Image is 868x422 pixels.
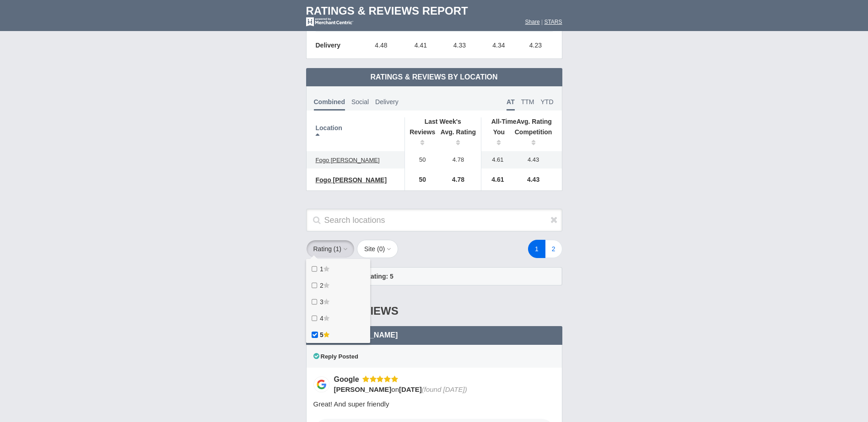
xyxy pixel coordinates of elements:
[320,298,323,306] span: 3
[440,32,479,59] td: 4.33
[544,19,562,25] a: STARS
[436,151,481,169] td: 4.78
[404,126,436,151] th: Reviews: activate to sort column ascending
[314,98,345,111] span: Combined
[313,353,358,360] span: Reply Posted
[510,151,562,169] td: 4.43
[320,282,323,289] span: 2
[307,117,405,151] th: Location: activate to sort column descending
[510,169,562,190] td: 4.43
[507,98,515,111] span: AT
[306,17,353,26] img: mc-powered-by-logo-white-103.png
[541,98,554,105] span: YTD
[436,126,481,151] th: Avg. Rating: activate to sort column ascending
[320,265,323,273] span: 1
[336,245,340,253] span: 1
[313,376,329,392] img: Google
[306,68,562,86] td: Ratings & Reviews by Location
[316,32,361,59] td: Delivery
[404,117,481,126] th: Last Week's
[401,32,440,59] td: 4.41
[334,375,362,384] div: Google
[357,240,398,258] button: Site (0)
[404,169,436,190] td: 50
[436,169,481,190] td: 4.78
[379,245,383,253] span: 0
[311,174,392,185] a: Fogo [PERSON_NAME]
[481,151,510,169] td: 4.61
[399,385,422,393] span: [DATE]
[306,240,355,258] button: Rating (1)
[481,126,510,151] th: You: activate to sort column ascending
[518,32,552,59] td: 4.23
[422,385,467,393] span: (found [DATE])
[351,98,369,105] span: Social
[528,240,545,258] a: 1
[375,98,399,105] span: Delivery
[545,240,562,258] a: 2
[320,315,323,322] span: 4
[361,32,401,59] td: 4.48
[541,19,543,25] span: |
[481,169,510,190] td: 4.61
[334,385,392,393] span: [PERSON_NAME]
[481,117,562,126] th: Avg. Rating
[479,32,518,59] td: 4.34
[320,331,323,338] span: 5
[311,155,384,166] a: Fogo [PERSON_NAME]
[356,268,561,285] div: Rating: 5
[316,157,380,164] span: Fogo [PERSON_NAME]
[521,98,534,105] span: TTM
[510,126,562,151] th: Competition: activate to sort column ascending
[491,118,517,125] span: All-Time
[334,385,549,394] div: on
[404,151,436,169] td: 50
[525,19,540,25] a: Share
[306,296,562,326] div: 5-Star Reviews
[313,400,389,408] span: Great! And super friendly
[316,176,387,184] span: Fogo [PERSON_NAME]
